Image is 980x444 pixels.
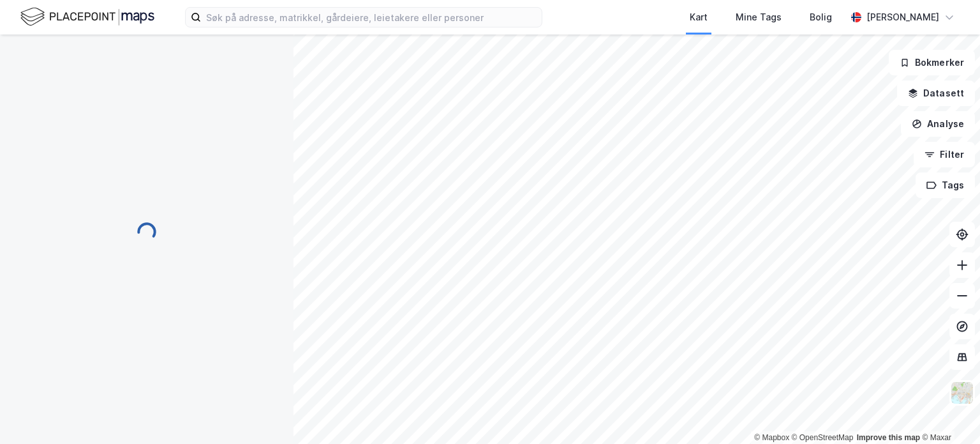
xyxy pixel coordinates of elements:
[792,433,854,442] a: OpenStreetMap
[901,111,975,137] button: Analyse
[897,80,975,106] button: Datasett
[866,10,939,25] div: [PERSON_NAME]
[810,10,832,25] div: Bolig
[754,433,789,442] a: Mapbox
[20,6,154,28] img: logo.f888ab2527a4732fd821a326f86c7f29.svg
[736,10,782,25] div: Mine Tags
[201,8,542,27] input: Søk på adresse, matrikkel, gårdeiere, leietakere eller personer
[950,381,974,405] img: Z
[137,222,157,242] img: spinner.a6d8c91a73a9ac5275cf975e30b51cfb.svg
[916,172,975,198] button: Tags
[916,383,980,444] iframe: Chat Widget
[914,142,975,167] button: Filter
[889,50,975,75] button: Bokmerker
[857,433,920,442] a: Improve this map
[690,10,708,25] div: Kart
